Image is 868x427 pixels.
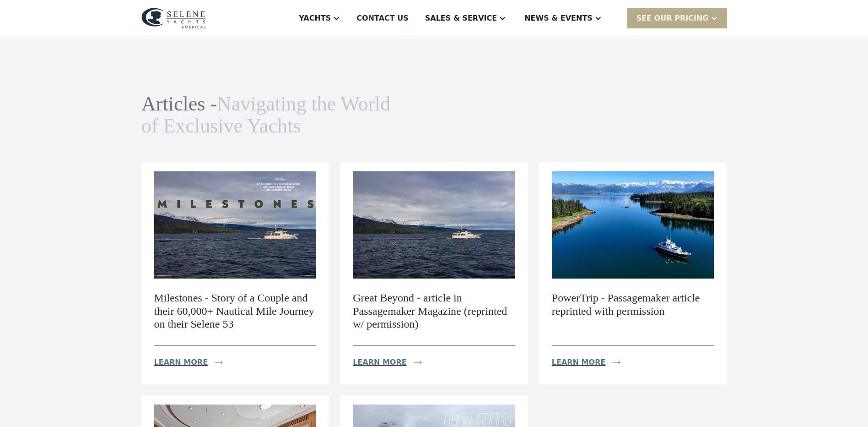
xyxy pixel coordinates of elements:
div: Yachts [299,13,331,24]
img: logo [141,8,206,29]
img: icon [414,361,422,364]
h2: PowerTrip - Passagemaker article reprinted with permission [552,291,714,318]
img: icon [613,361,620,364]
div: Learn more [552,357,606,368]
a: Learn moreicon [154,353,234,372]
div: Sales & Service [425,13,497,24]
h2: Great Beyond - article in Passagemaker Magazine (reprinted w/ permission) [353,291,515,331]
a: Learn moreicon [353,353,433,372]
div: SEE Our Pricing [627,8,727,28]
div: Contact US [356,13,409,24]
div: Learn more [353,357,407,368]
span: Navigating the World of Exclusive Yachts [141,93,390,137]
a: Learn moreicon [552,353,632,372]
img: icon [215,361,223,364]
h1: Articles - [141,93,406,137]
h2: Milestones - Story of a Couple and their 60,000+ Nautical Mile Journey on their Selene 53 [154,291,317,331]
div: SEE Our Pricing [636,13,709,24]
div: News & EVENTS [524,13,593,24]
div: Learn more [154,357,208,368]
